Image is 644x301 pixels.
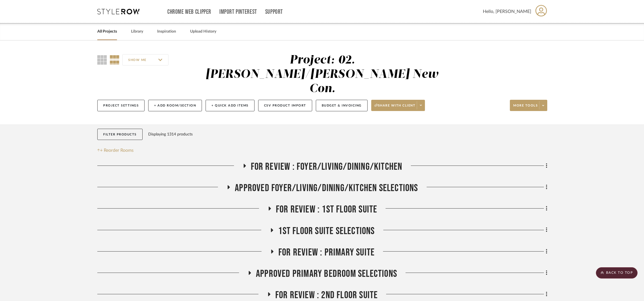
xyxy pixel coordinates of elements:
span: Reorder Rooms [104,147,134,154]
a: Support [265,10,283,14]
div: Displaying 1314 products [148,129,193,140]
button: CSV Product Import [258,100,312,111]
a: All Projects [97,28,117,35]
span: Share with client [375,103,416,112]
span: FOR REVIEW : 1st Floor Suite [276,203,377,216]
button: Budget & Invoicing [316,100,368,111]
a: Inspiration [157,28,176,35]
div: Project: 02. [PERSON_NAME]/[PERSON_NAME] New Con. [206,54,439,95]
scroll-to-top-button: BACK TO TOP [596,267,638,279]
button: More tools [510,100,547,111]
span: APPROVED FOYER/LIVING/DINING/KITCHEN SELECTIONS [235,182,418,194]
button: Project Settings [97,100,145,111]
button: Filter Products [97,129,143,140]
button: Reorder Rooms [97,147,134,154]
span: Approved Primary Bedroom Selections [256,268,397,280]
a: Chrome Web Clipper [167,10,211,14]
button: Share with client [371,100,425,111]
button: + Quick Add Items [206,100,255,111]
span: FOR REVIEW : Primary Suite [278,246,375,259]
a: Library [131,28,143,35]
button: + Add Room/Section [148,100,202,111]
span: More tools [513,103,538,112]
a: Import Pinterest [219,10,257,14]
span: 1st Floor Suite Selections [278,225,375,237]
span: FOR REVIEW : Foyer/Living/Dining/Kitchen [251,161,402,173]
span: Hello, [PERSON_NAME] [483,8,531,15]
a: Upload History [190,28,216,35]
